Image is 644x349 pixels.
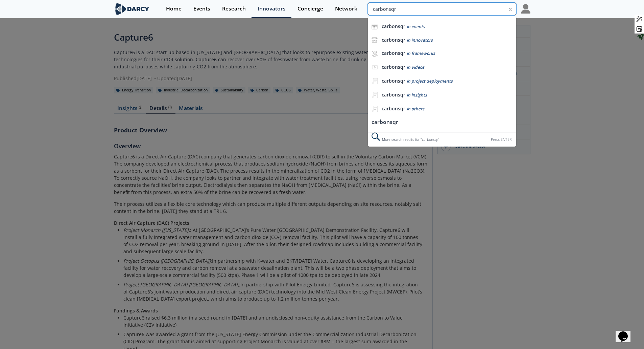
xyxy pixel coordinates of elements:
[491,136,511,143] div: Press ENTER
[382,64,405,70] b: carbonsqr
[382,78,405,84] b: carbonsqr
[407,64,424,70] span: in videos
[382,37,405,43] b: carbonsqr
[166,6,182,12] div: Home
[297,6,323,12] div: Concierge
[368,116,516,129] li: carbonsqr
[382,50,405,56] b: carbonsqr
[368,3,516,15] input: Advanced Search
[258,6,286,12] div: Innovators
[407,37,433,43] span: in innovators
[616,322,637,342] iframe: chat widget
[114,3,151,15] img: logo-wide.svg
[382,105,405,112] b: carbonsqr
[222,6,246,12] div: Research
[193,6,210,12] div: Events
[335,6,357,12] div: Network
[407,92,427,98] span: in insights
[382,91,405,98] b: carbonsqr
[407,24,425,29] span: in events
[407,106,424,112] span: in others
[372,37,378,43] img: icon
[382,23,405,29] b: carbonsqr
[521,4,530,14] img: Profile
[407,50,435,56] span: in frameworks
[372,23,378,29] img: icon
[407,78,453,84] span: in project deployments
[368,132,516,147] div: More search results for " carbonsqr "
